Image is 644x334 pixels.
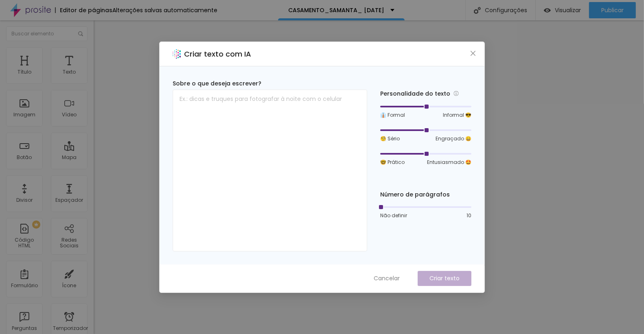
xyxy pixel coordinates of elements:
font: Visualizar [555,6,581,14]
font: Entusiasmado 🤩 [427,159,471,166]
font: Editor de páginas [60,6,112,14]
font: Sobre o que deseja escrever? [173,79,261,87]
font: Divisor [16,196,33,203]
button: Visualizar [536,2,589,18]
button: Cancelar [366,271,408,286]
font: Formulário [11,282,38,289]
button: Publicar [589,2,636,18]
font: Número de parágrafos [380,190,450,199]
font: Informal 😎 [443,111,471,118]
span: fechar [470,50,476,57]
font: Alterações salvas automaticamente [112,6,217,14]
font: 🤓 Prático [380,159,405,166]
font: Cancelar [374,274,400,282]
font: 10 [467,212,471,219]
font: Temporizador [53,325,88,332]
font: Personalidade do texto [380,90,450,98]
input: Buscar elemento [6,26,88,41]
font: Mapa [62,154,77,161]
font: Ícone [62,282,77,289]
img: Ícone [78,31,83,36]
button: Fechar [469,49,478,57]
button: Criar texto [418,271,471,286]
font: Perguntas [12,325,37,332]
font: Código HTML [15,236,34,249]
font: Criar texto com IA [184,49,251,59]
font: Imagem [13,111,35,118]
font: Publicar [601,6,624,14]
font: Não definir [380,212,407,219]
font: 🧐 Sério [380,135,400,142]
img: Ícone [474,7,481,14]
font: Texto [63,68,76,75]
font: Espaçador [55,196,83,203]
font: 👔 Formal [380,111,405,118]
font: Configurações [485,6,527,14]
font: Vídeo [62,111,77,118]
font: Botão [17,154,32,161]
font: CASAMENTO_SAMANTA_ [DATE] [288,6,384,14]
img: view-1.svg [544,7,551,14]
font: Título [18,68,31,75]
font: Redes Sociais [60,236,79,249]
font: Engraçado 😄 [436,135,471,142]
